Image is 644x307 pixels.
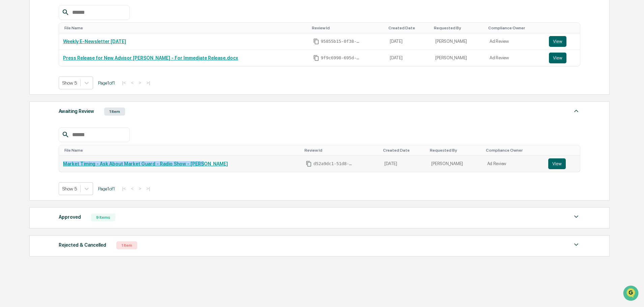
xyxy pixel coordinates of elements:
[91,213,115,221] div: 9 Items
[622,285,641,303] iframe: Open customer support
[67,114,82,119] span: Pylon
[313,38,319,44] span: Copy Id
[63,55,238,61] a: Press Release for New Advisor [PERSON_NAME] - For Immediate Release.docx
[64,148,299,153] div: Toggle SortBy
[388,26,429,30] div: Toggle SortBy
[63,161,228,166] a: Market Timing - Ask About Market Guard - Radio Show - [PERSON_NAME]
[7,14,123,25] p: How can we help?
[483,156,544,172] td: Ad Review
[98,186,115,191] span: Page 1 of 1
[549,53,566,63] button: View
[486,33,545,50] td: Ad Review
[7,86,12,91] div: 🖐️
[129,80,136,86] button: <
[137,80,143,86] button: >
[386,50,431,66] td: [DATE]
[572,241,580,249] img: caret
[4,82,46,94] a: 🖐️Preclearance
[59,107,94,116] div: Awaiting Review
[23,52,111,58] div: Start new chat
[104,108,125,116] div: 1 Item
[49,86,54,91] div: 🗄️
[98,80,115,86] span: Page 1 of 1
[4,95,45,107] a: 🔎Data Lookup
[488,26,542,30] div: Toggle SortBy
[120,80,128,86] button: |<
[321,55,361,61] span: 9f9c6998-695d-4253-9fda-b5ae0bd1ebcd
[312,26,383,30] div: Toggle SortBy
[434,26,483,30] div: Toggle SortBy
[64,26,306,30] div: Toggle SortBy
[13,98,42,104] span: Data Lookup
[63,39,126,44] a: Weekly E-Newsletter [DATE]
[137,186,143,191] button: >
[313,55,319,61] span: Copy Id
[129,186,136,191] button: <
[59,213,81,221] div: Approved
[549,36,576,47] a: View
[115,54,123,62] button: Start new chat
[321,39,361,44] span: 95855b15-0f38-4c0c-a119-f45b06bfcedb
[120,186,128,191] button: |<
[23,58,85,64] div: We're available if you need us!
[59,241,106,249] div: Rejected & Cancelled
[7,98,12,104] div: 🔎
[306,161,312,167] span: Copy Id
[380,156,427,172] td: [DATE]
[304,148,378,153] div: Toggle SortBy
[13,85,43,92] span: Preclearance
[144,80,152,86] button: >|
[431,33,486,50] td: [PERSON_NAME]
[144,186,152,191] button: >|
[386,33,431,50] td: [DATE]
[313,161,354,166] span: d52a9dc1-51d8-405a-b1a7-c24cfe6bbbb2
[56,85,84,92] span: Attestations
[548,158,576,169] a: View
[486,50,545,66] td: Ad Review
[427,156,483,172] td: [PERSON_NAME]
[46,82,86,94] a: 🗄️Attestations
[549,53,576,63] a: View
[549,36,566,47] button: View
[548,158,566,169] button: View
[550,26,577,30] div: Toggle SortBy
[431,50,486,66] td: [PERSON_NAME]
[116,241,137,249] div: 1 Item
[550,148,578,153] div: Toggle SortBy
[7,52,19,64] img: 1746055101610-c473b297-6a78-478c-a979-82029cc54cd1
[430,148,480,153] div: Toggle SortBy
[572,107,580,115] img: caret
[48,114,82,119] a: Powered byPylon
[383,148,425,153] div: Toggle SortBy
[486,148,541,153] div: Toggle SortBy
[572,213,580,221] img: caret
